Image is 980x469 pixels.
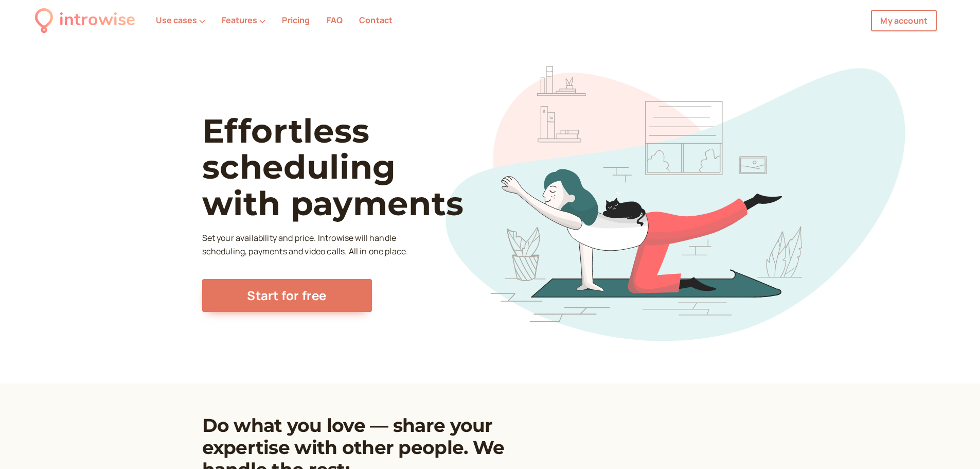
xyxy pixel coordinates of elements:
p: Set your availability and price. Introwise will handle scheduling, payments and video calls. All ... [202,232,411,258]
a: introwise [35,6,135,34]
h1: Effortless scheduling with payments [202,113,501,221]
a: My account [871,10,937,31]
button: Use cases [156,15,205,25]
a: Contact [359,14,393,26]
a: FAQ [327,14,343,26]
a: Start for free [202,279,372,312]
button: Features [222,15,265,25]
div: introwise [59,6,135,34]
a: Pricing [282,14,310,26]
